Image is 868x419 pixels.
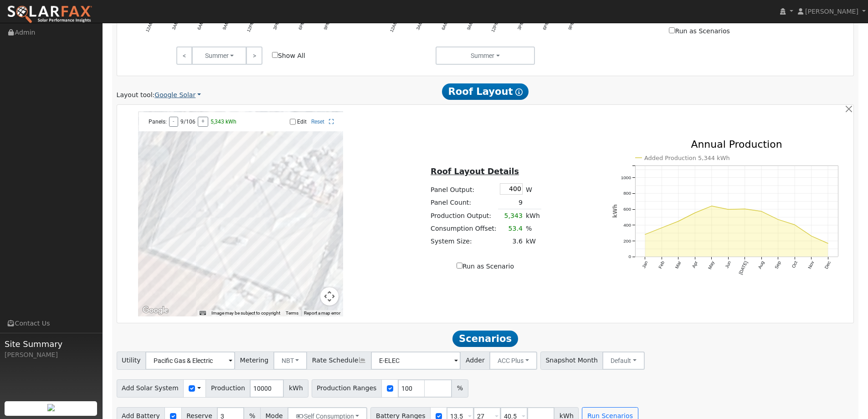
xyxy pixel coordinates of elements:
[457,262,514,271] label: Run as Scenario
[389,20,399,32] text: 12AM
[724,260,732,269] text: Jun
[660,226,663,230] circle: onclick=""
[757,260,765,270] text: Aug
[524,235,541,248] td: kW
[824,260,832,270] text: Dec
[707,260,715,270] text: May
[117,379,184,398] span: Add Solar System
[144,20,154,32] text: 12AM
[429,235,498,248] td: System Size:
[140,305,170,316] a: Open this area in Google Maps (opens a new window)
[641,260,649,269] text: Jan
[235,352,274,370] span: Metering
[623,191,631,196] text: 800
[371,352,461,370] input: Select a Rate Schedule
[677,219,680,223] circle: onclick=""
[246,47,262,65] a: >
[452,331,518,347] span: Scenarios
[7,5,92,24] img: SolarFax
[524,181,541,196] td: W
[602,352,645,370] button: Default
[669,27,675,33] input: Run as Scenarios
[743,207,747,211] circle: onclick=""
[211,310,280,316] span: Image may be subject to copyright
[283,379,308,398] span: kWh
[657,260,665,270] text: Feb
[297,119,307,125] label: Edit
[498,209,524,222] td: 5,343
[621,175,632,180] text: 1000
[791,260,799,269] text: Oct
[490,20,500,32] text: 12PM
[524,209,541,222] td: kWh
[154,90,201,100] a: Google Solar
[623,222,631,228] text: 400
[441,20,449,31] text: 6AM
[272,20,280,31] text: 3PM
[623,207,631,212] text: 600
[320,287,339,305] button: Map camera controls
[140,305,170,316] img: Google
[774,260,782,270] text: Sep
[498,235,524,248] td: 3.6
[47,404,55,411] img: retrieve
[776,218,780,222] circle: onclick=""
[180,119,195,125] span: 9/106
[524,222,541,235] td: %
[540,352,603,370] span: Snapshot Month
[171,20,179,31] text: 3AM
[517,20,525,31] text: 3PM
[196,20,204,31] text: 6AM
[273,352,308,370] button: NBT
[145,352,235,370] input: Select a Utility
[311,119,324,125] a: Reset
[429,181,498,196] td: Panel Output:
[498,196,524,209] td: 9
[805,8,858,15] span: [PERSON_NAME]
[211,119,236,125] span: 5,343 kWh
[200,310,206,316] button: Keyboard shortcuts
[738,260,749,275] text: [DATE]
[298,20,306,31] text: 6PM
[691,260,699,269] text: Apr
[693,211,697,215] circle: onclick=""
[826,242,830,245] circle: onclick=""
[710,204,714,208] circle: onclick=""
[307,352,371,370] span: Rate Schedule
[669,26,729,36] label: Run as Scenarios
[286,310,298,316] a: Terms (opens in new tab)
[431,167,519,176] u: Roof Layout Details
[489,352,537,370] button: ACC Plus
[429,196,498,209] td: Panel Count:
[221,20,230,31] text: 9AM
[246,20,255,32] text: 12PM
[644,155,730,161] text: Added Production 5,344 kWh
[498,222,524,235] td: 53.4
[457,263,462,269] input: Run as Scenario
[612,204,618,218] text: kWh
[198,117,208,127] button: +
[272,51,305,61] label: Show All
[5,338,98,350] span: Site Summary
[793,223,796,227] circle: onclick=""
[460,352,490,370] span: Adder
[567,20,575,31] text: 9PM
[623,238,631,243] text: 200
[192,47,247,65] button: Summer
[329,119,334,125] a: Full Screen
[304,310,340,316] a: Report a map error
[726,208,730,212] circle: onclick=""
[5,350,98,360] div: [PERSON_NAME]
[542,20,550,31] text: 6PM
[442,83,529,100] span: Roof Layout
[176,47,192,65] a: <
[628,254,631,259] text: 0
[466,20,474,31] text: 9AM
[169,117,178,127] button: -
[429,209,498,222] td: Production Output:
[429,222,498,235] td: Consumption Offset:
[117,352,146,370] span: Utility
[807,260,815,270] text: Nov
[117,91,155,98] span: Layout tool:
[149,119,167,125] span: Panels:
